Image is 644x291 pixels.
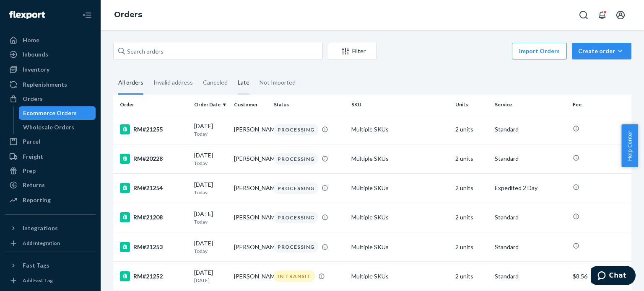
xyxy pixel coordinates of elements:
[274,153,318,165] div: PROCESSING
[328,47,376,55] div: Filter
[23,181,45,189] div: Returns
[23,95,43,103] div: Orders
[194,210,227,225] div: [DATE]
[194,268,227,284] div: [DATE]
[594,7,610,23] button: Open notifications
[5,238,96,248] a: Add Integration
[194,277,227,284] p: [DATE]
[270,95,348,115] th: Status
[231,203,270,232] td: [PERSON_NAME]
[120,183,187,193] div: RM#21254
[348,95,452,115] th: SKU
[5,164,96,178] a: Prep
[591,266,636,287] iframe: Opens a widget where you can chat to one of our agents
[19,106,96,120] a: Ecommerce Orders
[495,243,566,251] p: Standard
[194,151,227,167] div: [DATE]
[260,72,296,93] div: Not Imported
[5,178,96,192] a: Returns
[194,130,227,137] p: Today
[23,152,43,161] div: Freight
[23,109,77,117] div: Ecommerce Orders
[23,65,49,74] div: Inventory
[194,160,227,167] p: Today
[23,123,74,131] div: Wholesale Orders
[569,95,631,115] th: Fee
[9,11,45,19] img: Flexport logo
[569,262,631,291] td: $8.56
[79,7,96,23] button: Close Navigation
[113,95,191,115] th: Order
[194,180,227,196] div: [DATE]
[572,43,631,59] button: Create order
[5,48,96,61] a: Inbounds
[575,7,592,23] button: Open Search Box
[113,43,323,59] input: Search orders
[194,247,227,255] p: Today
[452,144,492,173] td: 2 units
[23,261,49,270] div: Fast Tags
[274,124,318,135] div: PROCESSING
[5,259,96,272] button: Fast Tags
[452,232,492,262] td: 2 units
[23,196,51,204] div: Reporting
[19,121,96,134] a: Wholesale Orders
[348,144,452,173] td: Multiple SKUs
[348,262,452,291] td: Multiple SKUs
[348,115,452,144] td: Multiple SKUs
[120,154,187,164] div: RM#20228
[194,189,227,196] p: Today
[328,43,377,59] button: Filter
[5,63,96,76] a: Inventory
[274,241,318,252] div: PROCESSING
[231,262,270,291] td: [PERSON_NAME]
[452,262,492,291] td: 2 units
[274,270,315,282] div: IN TRANSIT
[120,212,187,222] div: RM#21208
[274,183,318,194] div: PROCESSING
[5,276,96,286] a: Add Fast Tag
[23,50,48,59] div: Inbounds
[495,184,566,192] p: Expedited 2 Day
[23,137,40,146] div: Parcel
[495,272,566,281] p: Standard
[120,271,187,281] div: RM#21252
[452,95,492,115] th: Units
[348,232,452,262] td: Multiple SKUs
[621,124,638,167] button: Help Center
[231,115,270,144] td: [PERSON_NAME]
[191,95,231,115] th: Order Date
[5,150,96,163] a: Freight
[348,173,452,203] td: Multiple SKUs
[120,242,187,252] div: RM#21253
[194,122,227,137] div: [DATE]
[203,72,228,93] div: Canceled
[107,3,149,27] ol: breadcrumbs
[23,36,39,44] div: Home
[234,101,267,108] div: Customer
[194,239,227,255] div: [DATE]
[5,193,96,207] a: Reporting
[452,203,492,232] td: 2 units
[23,167,36,175] div: Prep
[491,95,569,115] th: Service
[120,124,187,134] div: RM#21255
[23,224,58,232] div: Integrations
[5,33,96,47] a: Home
[194,218,227,225] p: Today
[612,7,629,23] button: Open account menu
[348,203,452,232] td: Multiple SKUs
[5,135,96,148] a: Parcel
[452,115,492,144] td: 2 units
[23,277,53,284] div: Add Fast Tag
[578,47,625,55] div: Create order
[495,213,566,221] p: Standard
[5,221,96,235] button: Integrations
[231,173,270,203] td: [PERSON_NAME]
[23,239,60,247] div: Add Integration
[23,80,67,89] div: Replenishments
[495,125,566,134] p: Standard
[452,173,492,203] td: 2 units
